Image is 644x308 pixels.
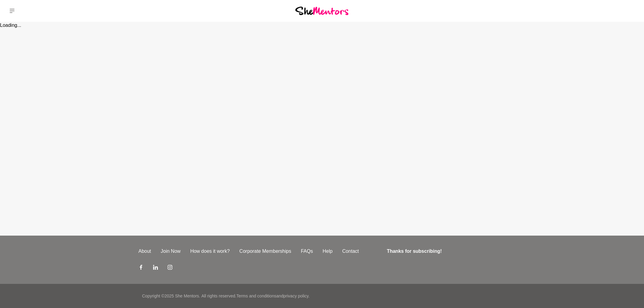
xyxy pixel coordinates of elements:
[295,7,348,15] img: She Mentors Logo
[142,293,200,299] p: Copyright © 2025 She Mentors .
[156,248,185,255] a: Join Now
[284,294,309,298] a: privacy policy
[296,248,318,255] a: FAQs
[387,248,502,255] h4: Thanks for subscribing!
[168,265,172,272] a: Instagram
[236,294,276,298] a: Terms and conditions
[235,248,296,255] a: Corporate Memberships
[153,265,158,272] a: LinkedIn
[318,248,337,255] a: Help
[201,293,309,299] p: All rights reserved. and .
[139,265,143,272] a: Facebook
[337,248,364,255] a: Contact
[134,248,156,255] a: About
[622,4,637,18] a: Rebecca Frazer
[185,248,235,255] a: How does it work?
